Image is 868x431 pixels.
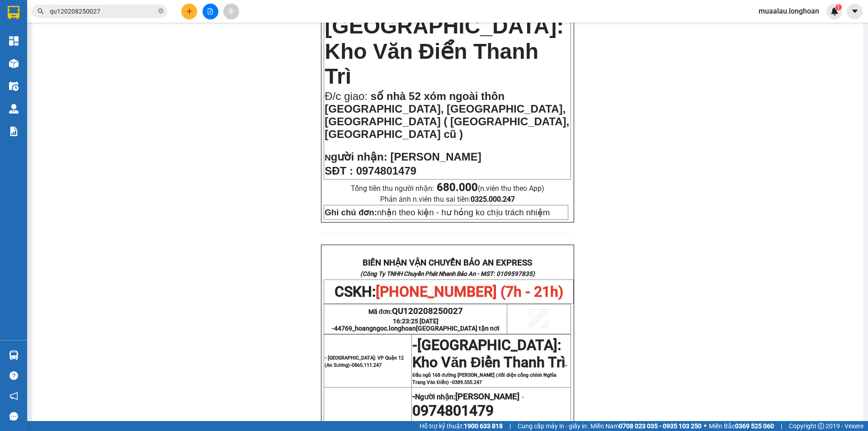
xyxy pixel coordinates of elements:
img: warehouse-icon [9,104,19,114]
img: warehouse-icon [9,350,19,360]
span: - [519,393,524,401]
span: [PHONE_NUMBER] (7h - 21h) [376,283,563,300]
span: 0974801479 [356,165,416,177]
span: CSKH: [17,35,212,70]
span: 44769_hoangngoc.longhoan [334,325,500,332]
span: gười nhận: [331,151,387,163]
button: aim [223,4,239,19]
button: file-add [203,4,218,19]
span: file-add [207,8,213,14]
span: plus [186,8,193,14]
span: QU120208250027 [392,306,463,316]
strong: 1900 633 818 [464,422,503,430]
span: [PERSON_NAME] [455,392,519,402]
span: [PERSON_NAME] [390,151,481,163]
span: Hỗ trợ kỹ thuật: [420,421,503,431]
input: Tìm tên, số ĐT hoặc mã đơn [50,6,156,16]
span: Mã đơn: [368,308,463,315]
span: Đ/c giao: [325,90,370,102]
span: aim [228,8,234,14]
span: caret-down [851,7,859,15]
strong: - D/c: [412,421,433,431]
span: [GEOGRAPHIC_DATA]: Kho Văn Điển Thanh Trì [325,14,564,88]
span: message [9,412,18,421]
strong: 680.000 [437,181,478,194]
strong: - [412,392,519,402]
img: logo-vxr [8,6,19,19]
img: dashboard-icon [9,36,19,46]
span: 0389.555.247 [452,379,482,385]
span: close-circle [158,8,164,14]
strong: N [325,153,387,162]
span: [PHONE_NUMBER] (7h - 21h) [58,35,212,70]
strong: SĐT : [325,165,353,177]
span: | [781,421,782,431]
span: Người nhận: [415,393,519,401]
span: (n.viên thu theo App) [437,184,544,193]
img: icon-new-feature [830,7,839,15]
img: warehouse-icon [9,59,19,68]
span: 16:23:25 [DATE] - [332,317,500,332]
strong: BIÊN NHẬN VẬN CHUYỂN BẢO AN EXPRESS [363,258,532,268]
button: caret-down [847,4,863,19]
span: Miền Bắc [709,421,774,431]
span: CSKH: [335,283,563,300]
strong: 0325.000.247 [471,195,515,204]
span: Đầu ngõ 168 đường [PERSON_NAME] (đối diện cổng chính Nghĩa Trang Văn Điển) - [412,372,557,385]
span: - [412,345,567,385]
span: close-circle [158,7,164,16]
span: notification [9,392,18,400]
span: ⚪️ [704,424,707,428]
span: - [GEOGRAPHIC_DATA]: VP Quận 12 (An Sương)- [325,355,404,368]
button: plus [181,4,197,19]
span: 0974801479 [412,402,494,419]
strong: BIÊN NHẬN VẬN CHUYỂN BẢO AN EXPRESS [29,13,198,23]
span: question-circle [9,371,18,380]
sup: 1 [835,4,842,10]
span: [GEOGRAPHIC_DATA]: Kho Văn Điển Thanh Trì [412,336,565,371]
span: copyright [818,423,824,429]
span: Miền Nam [590,421,702,431]
strong: Ghi chú đơn: [325,208,377,217]
img: warehouse-icon [9,81,19,91]
strong: (Công Ty TNHH Chuyển Phát Nhanh Bảo An - MST: 0109597835) [26,25,201,32]
span: | [509,421,511,431]
span: Phản ánh n.viên thu sai tiền: [380,195,515,204]
span: muaalau.longhoan [751,5,826,17]
strong: 0369 525 060 [735,422,774,430]
strong: (Công Ty TNHH Chuyển Phát Nhanh Bảo An - MST: 0109597835) [360,270,535,277]
span: Cung cấp máy in - giấy in: [518,421,588,431]
span: 0865.111.247 [352,362,382,368]
img: solution-icon [9,127,19,136]
span: Tổng tiền thu người nhận: [351,184,544,193]
strong: 0708 023 035 - 0935 103 250 [619,422,702,430]
span: 1 [837,4,840,10]
span: search [38,8,44,14]
span: nhận theo kiện - hư hỏng ko chịu trách nhiệm [325,208,550,217]
span: - [412,336,417,354]
span: [GEOGRAPHIC_DATA] tận nơi [416,325,500,332]
span: số nhà 52 xóm ngoài thôn [GEOGRAPHIC_DATA], [GEOGRAPHIC_DATA], [GEOGRAPHIC_DATA] ( [GEOGRAPHIC_DA... [325,90,569,140]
